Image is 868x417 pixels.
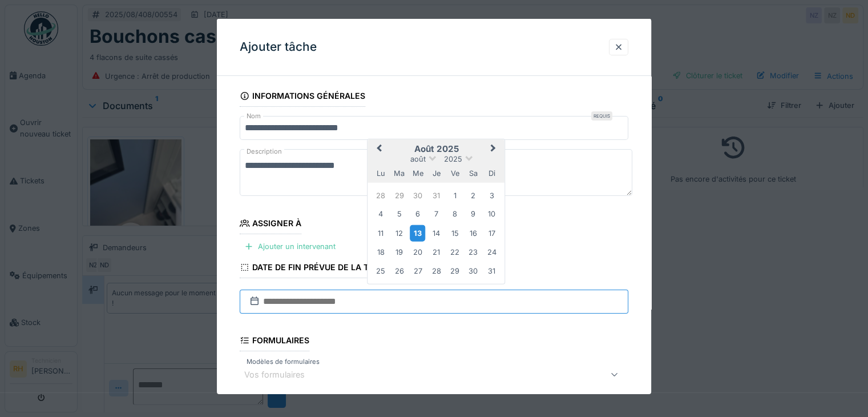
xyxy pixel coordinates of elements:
h3: Ajouter tâche [240,40,317,54]
div: Choose lundi 28 juillet 2025 [373,187,388,203]
div: Choose samedi 16 août 2025 [466,225,481,240]
div: Choose jeudi 31 juillet 2025 [429,187,444,203]
div: Choose vendredi 22 août 2025 [447,244,462,260]
div: Assigner à [240,215,301,234]
div: Choose mercredi 6 août 2025 [410,206,425,222]
div: Choose mardi 26 août 2025 [391,263,407,278]
div: dimanche [484,166,499,181]
div: Choose jeudi 21 août 2025 [429,244,444,260]
div: Choose dimanche 17 août 2025 [484,225,499,240]
div: Choose mercredi 13 août 2025 [410,224,425,241]
div: Choose jeudi 7 août 2025 [429,206,444,222]
label: Nom [244,111,263,121]
div: Choose lundi 4 août 2025 [373,206,388,222]
div: mardi [391,166,407,181]
div: Créer un modèle de formulaire [499,390,628,406]
span: 2025 [444,155,462,163]
div: Choose mardi 5 août 2025 [391,206,407,222]
label: Description [244,145,284,159]
div: Choose mercredi 27 août 2025 [410,263,425,278]
div: Formulaires [240,332,309,351]
div: Choose mardi 29 juillet 2025 [391,187,407,203]
label: Modèles de formulaires [244,357,322,367]
span: août [410,155,426,163]
div: Choose mardi 19 août 2025 [391,244,407,260]
div: Choose vendredi 8 août 2025 [447,206,462,222]
div: samedi [466,166,481,181]
div: Choose mercredi 20 août 2025 [410,244,425,260]
div: lundi [373,166,388,181]
div: Choose jeudi 28 août 2025 [429,263,444,278]
div: Choose dimanche 10 août 2025 [484,206,499,222]
div: Vos formulaires [244,368,321,380]
button: Next Month [486,141,504,159]
div: Choose mardi 12 août 2025 [391,225,407,240]
h2: août 2025 [368,144,504,154]
div: Choose vendredi 15 août 2025 [447,225,462,240]
div: Choose samedi 30 août 2025 [466,263,481,278]
button: Previous Month [369,141,387,159]
div: Choose samedi 9 août 2025 [466,206,481,222]
div: Choose dimanche 31 août 2025 [484,263,499,278]
div: Choose vendredi 29 août 2025 [447,263,462,278]
div: mercredi [410,166,425,181]
div: Choose mercredi 30 juillet 2025 [410,187,425,203]
div: Choose lundi 18 août 2025 [373,244,388,260]
div: Month août, 2025 [372,186,501,280]
div: vendredi [447,166,462,181]
div: Choose dimanche 3 août 2025 [484,187,499,203]
div: Choose lundi 11 août 2025 [373,225,388,240]
div: Date de fin prévue de la tâche [240,259,390,278]
div: jeudi [429,166,444,181]
div: Choose lundi 25 août 2025 [373,263,388,278]
div: Choose dimanche 24 août 2025 [484,244,499,260]
div: Choose vendredi 1 août 2025 [447,187,462,203]
div: Choose jeudi 14 août 2025 [429,225,444,240]
div: Choose samedi 2 août 2025 [466,187,481,203]
div: Choose samedi 23 août 2025 [466,244,481,260]
div: Requis [591,111,612,121]
div: Ajouter un intervenant [240,239,340,254]
div: Informations générales [240,87,365,107]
